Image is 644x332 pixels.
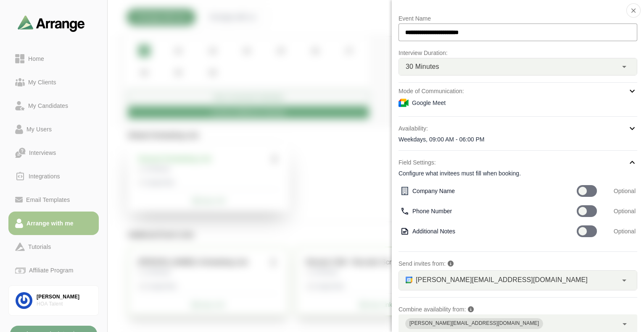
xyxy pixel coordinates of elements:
div: Configure what invitees must fill when booking. [399,169,637,178]
div: [PERSON_NAME][EMAIL_ADDRESS][DOMAIN_NAME] [409,319,539,328]
div: My Candidates [25,101,71,111]
span: [PERSON_NAME][EMAIL_ADDRESS][DOMAIN_NAME] [416,274,588,285]
img: GOOGLE [406,277,412,283]
a: Integrations [8,165,99,188]
a: My Clients [8,71,99,94]
a: Interviews [8,141,99,165]
a: Email Templates [8,188,99,212]
span: Optional [614,187,636,195]
p: Availability: [399,123,428,133]
div: My Users [23,124,55,134]
div: Interviews [26,148,59,158]
div: Company Name [400,187,577,196]
div: Arrange with me [23,218,77,228]
a: Affiliate Program [8,259,99,282]
a: Tutorials [8,235,99,259]
p: Mode of Communication: [399,86,464,96]
span: Optional [614,227,636,235]
div: Integrations [25,171,63,181]
div: HOA Talent [37,301,92,308]
div: [PERSON_NAME] [37,293,92,301]
a: My Users [8,118,99,141]
p: Send invites from: [399,259,637,269]
p: Interview Duration: [399,48,637,58]
div: My Clients [25,77,60,87]
div: Weekdays, 09:00 AM - 06:00 PM [399,135,637,144]
p: Event Name [399,13,637,24]
span: Optional [614,207,636,215]
img: Meeting Mode Icon [399,98,409,108]
p: Field Settings: [399,157,436,167]
div: Affiliate Program [26,265,77,275]
a: [PERSON_NAME]HOA Talent [8,285,99,316]
div: Phone Number [400,207,577,216]
a: My Candidates [8,94,99,118]
div: Google Meet [399,98,637,108]
div: Email Templates [23,195,73,205]
a: Arrange with me [8,212,99,235]
img: arrangeai-name-small-logo.4d2b8aee.svg [18,15,85,31]
div: Tutorials [25,242,54,252]
div: Home [25,54,48,64]
span: 30 Minutes [406,61,439,72]
p: Combine availability from: [399,304,637,314]
div: Additional Notes [400,227,577,236]
a: Home [8,47,99,71]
